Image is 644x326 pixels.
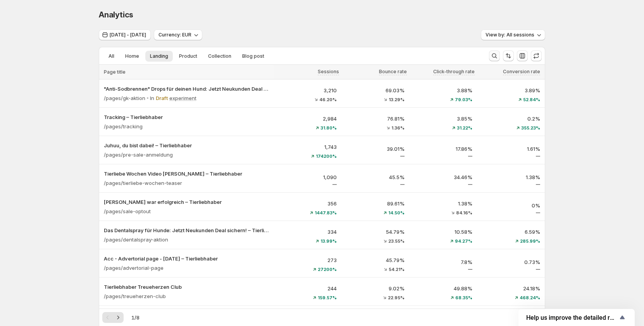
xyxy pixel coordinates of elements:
p: 3.89% [482,86,540,94]
button: Acc - Advertorial page - [DATE] – Tierliebhaber [104,255,269,262]
button: Tierliebe Wochen Video [PERSON_NAME] – Tierliebhaber [104,170,269,178]
p: /pages/dentalspray-aktion [104,236,168,243]
p: Draft [156,94,168,102]
p: /pages/sale-optout [104,207,151,215]
p: 39.01% [346,145,405,153]
span: 31.80% [320,126,337,130]
button: [PERSON_NAME] war erfolgreich – Tierliebhaber [104,198,269,206]
p: 10.58% [414,228,472,236]
p: /pages/advertorial-page [104,264,164,272]
p: 1.61% [482,145,540,153]
p: 0% [482,202,540,209]
span: 1.36% [391,126,405,130]
p: 334 [278,228,337,236]
button: Tierliebhaber Treueherzen Club [104,283,269,291]
span: 27200% [318,267,337,272]
button: Currency: EUR [154,29,202,40]
span: 355.23% [521,126,540,130]
span: Product [179,53,197,59]
span: Blog post [242,53,264,59]
p: 1,743 [278,143,337,151]
button: Tracking – Tierliebhaber [104,113,269,121]
span: 14.50% [388,210,405,215]
span: 52.84% [523,97,540,102]
span: Landing [150,53,168,59]
span: Analytics [99,10,133,19]
p: 1.38% [414,200,472,207]
p: 3.88% [414,86,472,94]
span: View by: All sessions [486,32,534,38]
span: 159.57% [318,295,337,300]
span: 22.95% [388,295,405,300]
button: Search and filter results [489,50,500,61]
p: 3.85% [414,115,472,122]
button: Next [113,312,124,323]
span: Sessions [318,69,339,75]
button: [DATE] - [DATE] [99,29,151,40]
p: 0.73% [482,258,540,266]
p: Das Dentalspray für Hunde: Jetzt Neukunden Deal sichern! – Tierliebhaber [104,226,269,234]
p: 356 [278,200,337,207]
span: Currency: EUR [158,32,191,38]
span: 1447.83% [315,210,337,215]
p: /pages/tierliebe-wochen-teaser [104,179,182,187]
button: Show survey - Help us improve the detailed report for A/B campaigns [526,313,627,322]
p: 54.79% [346,228,405,236]
p: 45.5% [346,173,405,181]
p: 69.03% [346,86,405,94]
p: 6.59% [482,228,540,236]
span: 68.35% [455,295,472,300]
p: 0.2% [482,115,540,122]
p: 24.18% [482,285,540,292]
button: "Anti-Sodbrennen" Drops für deinen Hund: Jetzt Neukunden Deal sichern! – Tierliebhaber [104,85,269,93]
span: 468.24% [520,295,540,300]
button: View by: All sessions [481,29,545,40]
p: 1,090 [278,173,337,181]
span: Page title [104,69,126,75]
p: 9.02% [346,285,405,292]
span: 84.16% [456,210,472,215]
span: 13.29% [389,97,405,102]
p: /pages/tracking [104,122,143,130]
p: 1.38% [482,173,540,181]
p: 3,210 [278,86,337,94]
p: 34.46% [414,173,472,181]
nav: Pagination [102,312,124,323]
p: 2,984 [278,115,337,122]
span: 13.99% [320,239,337,243]
p: 49.88% [414,285,472,292]
span: Bounce rate [379,69,407,75]
p: 89.61% [346,200,405,207]
span: 94.27% [455,239,472,243]
p: 45.79% [346,256,405,264]
span: All [108,53,114,59]
p: 7.8% [414,258,472,266]
p: experiment [169,94,196,102]
p: 17.86% [414,145,472,153]
button: Sort the results [503,50,514,61]
span: Conversion rate [503,69,540,75]
p: 244 [278,285,337,292]
p: 76.81% [346,115,405,122]
span: 79.03% [455,97,472,102]
p: /pages/treueherzen-club [104,292,166,300]
span: 1 / 8 [131,314,139,321]
span: 285.99% [520,239,540,243]
span: Collection [208,53,231,59]
span: Home [125,53,139,59]
p: 273 [278,256,337,264]
p: /pages/pre-sale-anmeldung [104,151,173,159]
span: 174200% [316,154,337,159]
span: [DATE] - [DATE] [110,32,146,38]
span: 46.20% [319,97,337,102]
button: Juhuu, du bist dabei! – Tierliebhaber [104,141,269,149]
p: /pages/gk-aktion [104,94,145,102]
span: 54.21% [389,267,405,272]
